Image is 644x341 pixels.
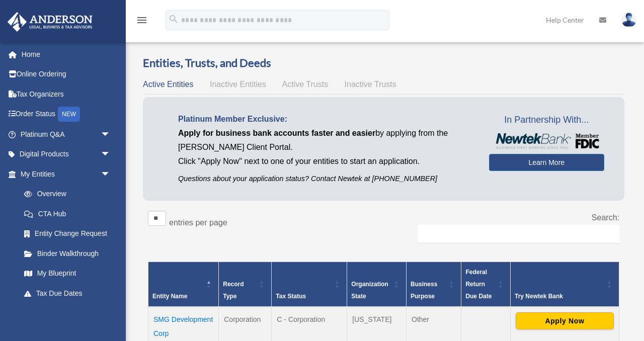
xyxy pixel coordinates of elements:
[14,184,116,204] a: Overview
[143,55,624,71] h3: Entities, Trusts, and Deeds
[223,281,244,300] span: Record Type
[7,44,126,64] a: Home
[592,213,619,222] label: Search:
[210,80,266,89] span: Inactive Entities
[169,218,227,227] label: entries per page
[152,293,187,300] span: Entity Name
[14,264,121,284] a: My Blueprint
[7,164,121,184] a: My Entitiesarrow_drop_down
[282,80,329,89] span: Active Trusts
[7,124,126,144] a: Platinum Q&Aarrow_drop_down
[148,262,219,307] th: Entity Name: Activate to invert sorting
[407,262,461,307] th: Business Purpose: Activate to sort
[411,281,437,300] span: Business Purpose
[494,133,599,149] img: NewtekBankLogoSM.png
[14,224,121,244] a: Entity Change Request
[5,12,96,32] img: Anderson Advisors Platinum Portal
[58,107,80,122] div: NEW
[136,14,148,26] i: menu
[168,14,179,25] i: search
[7,104,126,125] a: Order StatusNEW
[621,13,636,27] img: User Pic
[489,154,604,171] a: Learn More
[101,164,121,185] span: arrow_drop_down
[136,18,148,26] a: menu
[14,204,121,224] a: CTA Hub
[178,154,474,168] p: Click "Apply Now" next to one of your entities to start an application.
[178,173,474,185] p: Questions about your application status? Contact Newtek at [PHONE_NUMBER]
[510,262,619,307] th: Try Newtek Bank : Activate to sort
[345,80,396,89] span: Inactive Trusts
[14,283,121,303] a: Tax Due Dates
[516,312,614,329] button: Apply Now
[101,124,121,145] span: arrow_drop_down
[7,144,126,164] a: Digital Productsarrow_drop_down
[461,262,511,307] th: Federal Return Due Date: Activate to sort
[143,80,193,89] span: Active Entities
[465,269,492,300] span: Federal Return Due Date
[101,144,121,165] span: arrow_drop_down
[351,281,388,300] span: Organization State
[219,262,272,307] th: Record Type: Activate to sort
[7,303,126,323] a: My Anderson Teamarrow_drop_down
[101,303,121,324] span: arrow_drop_down
[272,262,347,307] th: Tax Status: Activate to sort
[489,112,604,128] span: In Partnership With...
[7,64,126,84] a: Online Ordering
[178,126,474,154] p: by applying from the [PERSON_NAME] Client Portal.
[276,293,306,300] span: Tax Status
[14,243,121,264] a: Binder Walkthrough
[347,262,407,307] th: Organization State: Activate to sort
[7,84,126,104] a: Tax Organizers
[178,129,375,137] span: Apply for business bank accounts faster and easier
[515,290,604,302] div: Try Newtek Bank
[178,112,474,126] p: Platinum Member Exclusive:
